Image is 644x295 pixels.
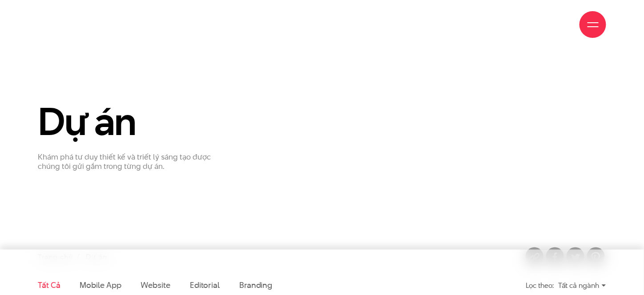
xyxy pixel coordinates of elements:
a: Website [141,279,170,291]
a: Branding [239,279,272,291]
a: Mobile app [80,279,121,291]
div: Lọc theo: [526,278,554,293]
a: Tất cả [38,279,60,291]
h1: Dự án [38,101,218,142]
p: Khám phá tư duy thiết kế và triết lý sáng tạo được chúng tôi gửi gắm trong từng dự án. [38,152,218,171]
div: Tất cả ngành [558,278,606,293]
a: Editorial [190,279,220,291]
